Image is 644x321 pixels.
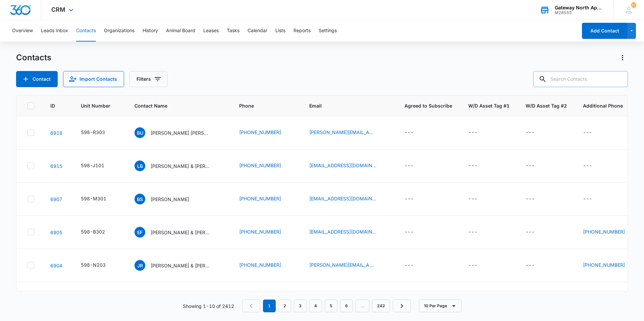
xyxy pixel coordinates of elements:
[526,261,547,269] div: W/D Asset Tag #2 - - Select to Edit Field
[294,300,307,312] a: Page 3
[16,53,51,63] h1: Contacts
[405,129,414,137] div: ---
[81,195,118,203] div: Unit Number - 598-M301 - Select to Edit Field
[293,20,311,42] button: Reports
[309,261,388,269] div: Email - maria.stephh3@gmail.com - Select to Edit Field
[631,2,636,8] div: notifications count
[239,261,281,268] a: [PHONE_NUMBER]
[582,23,627,39] button: Add Contact
[239,162,293,170] div: Phone - (303) 842-9753 - Select to Edit Field
[319,20,337,42] button: Settings
[583,195,604,203] div: Additional Phone - - Select to Edit Field
[151,163,211,170] p: [PERSON_NAME] & [PERSON_NAME]
[50,263,62,268] a: Navigate to contact details page for Joel Robles III & Maria Martinez
[309,228,376,235] a: [EMAIL_ADDRESS][DOMAIN_NAME]
[555,10,604,15] div: account id
[16,71,58,87] button: Add Contact
[468,195,477,203] div: ---
[617,52,628,63] button: Actions
[526,228,535,236] div: ---
[309,195,376,202] a: [EMAIL_ADDRESS][DOMAIN_NAME]
[325,300,337,312] a: Page 5
[583,129,592,137] div: ---
[468,228,477,236] div: ---
[151,229,211,236] p: [PERSON_NAME] & [PERSON_NAME]
[135,127,223,138] div: Contact Name - Brandon Uriel Caballero Enriquez - Select to Edit Field
[309,129,376,136] a: [PERSON_NAME][EMAIL_ADDRESS][DOMAIN_NAME]
[405,129,426,137] div: Agreed to Subscribe - - Select to Edit Field
[135,160,145,171] span: LB
[526,102,567,109] span: W/D Asset Tag #2
[583,261,637,269] div: Additional Phone - (970) 612-6079 - Select to Edit Field
[50,130,62,136] a: Navigate to contact details page for Brandon Uriel Caballero Enriquez
[135,227,223,238] div: Contact Name - Emma French & Fernando Duarte - Select to Edit Field
[405,195,414,203] div: ---
[239,129,293,137] div: Phone - (915) 529-7406 - Select to Edit Field
[468,261,489,269] div: W/D Asset Tag #1 - - Select to Edit Field
[309,162,376,169] a: [EMAIL_ADDRESS][DOMAIN_NAME]
[76,20,96,42] button: Contacts
[583,261,625,268] a: [PHONE_NUMBER]
[309,195,388,203] div: Email - briansanc07@hotmail.com - Select to Edit Field
[583,228,637,236] div: Additional Phone - (970) 214-8751 - Select to Edit Field
[263,300,276,312] em: 1
[135,194,145,204] span: BS
[468,228,489,236] div: W/D Asset Tag #1 - - Select to Edit Field
[583,162,592,170] div: ---
[526,129,535,137] div: ---
[135,260,145,271] span: JR
[135,102,213,109] span: Contact Name
[135,194,201,204] div: Contact Name - Brian Sanchez - Select to Edit Field
[468,129,489,137] div: W/D Asset Tag #1 - - Select to Edit Field
[468,102,509,109] span: W/D Asset Tag #1
[309,261,376,268] a: [PERSON_NAME][EMAIL_ADDRESS][DOMAIN_NAME]
[166,20,195,42] button: Animal Board
[239,261,293,269] div: Phone - (970) 775-3516 - Select to Edit Field
[143,20,158,42] button: History
[309,102,379,109] span: Email
[526,129,547,137] div: W/D Asset Tag #2 - - Select to Edit Field
[203,20,219,42] button: Leases
[239,162,281,169] a: [PHONE_NUMBER]
[135,227,145,238] span: EF
[151,196,189,203] p: [PERSON_NAME]
[81,228,105,235] div: 598-B302
[631,2,636,8] span: 37
[81,129,105,136] div: 598-R303
[405,162,414,170] div: ---
[12,20,33,42] button: Overview
[278,300,291,312] a: Page 2
[405,162,426,170] div: Agreed to Subscribe - - Select to Edit Field
[81,195,106,202] div: 598-M301
[81,102,118,109] span: Unit Number
[135,160,223,171] div: Contact Name - Loni Baker & John Baker - Select to Edit Field
[135,127,145,138] span: BU
[183,303,234,310] p: Showing 1-10 of 2412
[151,129,211,136] p: [PERSON_NAME] [PERSON_NAME]
[309,300,322,312] a: Page 4
[227,20,239,42] button: Tasks
[81,228,117,236] div: Unit Number - 598-B302 - Select to Edit Field
[468,162,489,170] div: W/D Asset Tag #1 - - Select to Edit Field
[309,162,388,170] div: Email - lonibaker659@gmail.com - Select to Edit Field
[50,163,62,169] a: Navigate to contact details page for Loni Baker & John Baker
[242,300,411,312] nav: Pagination
[583,228,625,235] a: [PHONE_NUMBER]
[405,102,452,109] span: Agreed to Subscribe
[50,230,62,235] a: Navigate to contact details page for Emma French & Fernando Duarte
[50,102,55,109] span: ID
[239,102,283,109] span: Phone
[81,129,117,137] div: Unit Number - 598-R303 - Select to Edit Field
[468,261,477,269] div: ---
[239,195,293,203] div: Phone - (303) 776-0115 - Select to Edit Field
[340,300,353,312] a: Page 6
[526,261,535,269] div: ---
[104,20,135,42] button: Organizations
[526,195,547,203] div: W/D Asset Tag #2 - - Select to Edit Field
[533,71,628,87] input: Search Contacts
[63,71,124,87] button: Import Contacts
[468,129,477,137] div: ---
[129,71,167,87] button: Filters
[50,196,62,202] a: Navigate to contact details page for Brian Sanchez
[81,261,118,269] div: Unit Number - 598-N203 - Select to Edit Field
